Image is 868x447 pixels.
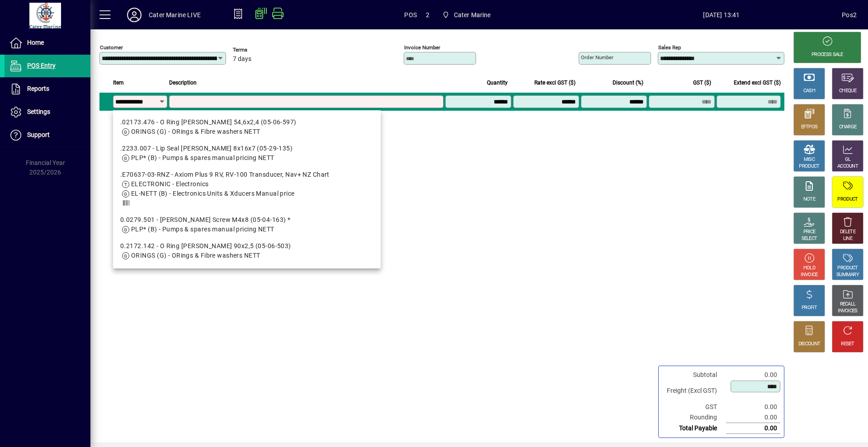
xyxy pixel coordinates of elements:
[726,402,780,412] td: 0.00
[131,154,274,161] span: PLP* (B) - Pumps & spares manual pricing NETT
[120,215,373,225] div: 0.0279.501 - [PERSON_NAME] Screw M4x8 (05-04-163) *
[404,44,440,51] mat-label: Invoice number
[726,412,780,423] td: 0.00
[113,114,381,140] mat-option: .02173.476 - O Ring Johnson 54,6x2,4 (05-06-597)
[811,52,843,58] div: PROCESS SALE
[233,47,287,53] span: Terms
[803,229,816,235] div: PRICE
[113,78,124,88] span: Item
[840,229,855,235] div: DELETE
[842,8,857,22] div: Pos2
[5,78,90,100] a: Reports
[100,44,123,51] mat-label: Customer
[840,301,856,308] div: RECALL
[233,56,251,63] span: 7 days
[120,241,373,251] div: 0.2172.142 - O Ring [PERSON_NAME] 90x2,5 (05-06-503)
[169,78,197,88] span: Description
[726,370,780,380] td: 0.00
[658,44,681,51] mat-label: Sales rep
[149,8,201,22] div: Cater Marine LIVE
[662,402,726,412] td: GST
[120,118,373,127] div: .02173.476 - O Ring [PERSON_NAME] 54,6x2,4 (05-06-597)
[613,78,643,88] span: Discount (%)
[120,170,373,179] div: .E70637-03-RNZ - Axiom Plus 9 RV, RV-100 Transducer, Nav+ NZ Chart
[726,423,780,434] td: 0.00
[454,8,491,22] span: Cater Marine
[113,264,381,290] mat-option: 0.2230.015 - Johnson V-ring (05-19-503
[837,163,858,170] div: ACCOUNT
[404,8,417,22] span: POS
[5,124,90,146] a: Support
[839,88,856,94] div: CHEQUE
[734,78,781,88] span: Extend excl GST ($)
[804,156,815,163] div: MISC
[131,252,260,259] span: ORINGS (G) - ORings & Fibre washers NETT
[843,235,852,242] div: LINE
[803,265,815,272] div: HOLD
[131,190,295,197] span: EL-NETT (B) - Electronics Units & Xducers Manual price
[27,131,50,138] span: Support
[662,380,726,402] td: Freight (Excl GST)
[798,341,820,348] div: DISCOUNT
[131,226,274,233] span: PLP* (B) - Pumps & spares manual pricing NETT
[131,128,260,135] span: ORINGS (G) - ORings & Fibre washers NETT
[838,308,857,315] div: INVOICES
[5,32,90,54] a: Home
[426,8,429,22] span: 2
[802,305,817,311] div: PROFIT
[487,78,508,88] span: Quantity
[662,370,726,380] td: Subtotal
[837,196,858,203] div: PRODUCT
[113,166,381,212] mat-option: .E70637-03-RNZ - Axiom Plus 9 RV, RV-100 Transducer, Nav+ NZ Chart
[799,163,819,170] div: PRODUCT
[837,265,858,272] div: PRODUCT
[802,235,817,242] div: SELECT
[803,88,815,94] div: CASH
[27,39,44,46] span: Home
[27,62,56,69] span: POS Entry
[841,341,854,348] div: RESET
[836,272,859,278] div: SUMMARY
[113,212,381,238] mat-option: 0.0279.501 - Johnson Screw M4x8 (05-04-163) *
[27,108,50,115] span: Settings
[662,423,726,434] td: Total Payable
[662,412,726,423] td: Rounding
[120,7,149,23] button: Profile
[534,78,576,88] span: Rate excl GST ($)
[27,85,49,92] span: Reports
[439,7,495,23] span: Cater Marine
[601,8,842,22] span: [DATE] 13:41
[693,78,711,88] span: GST ($)
[801,124,818,131] div: EFTPOS
[801,272,817,278] div: INVOICE
[839,124,857,131] div: CHARGE
[803,196,815,203] div: NOTE
[113,238,381,264] mat-option: 0.2172.142 - O Ring Johnson 90x2,5 (05-06-503)
[131,180,209,188] span: ELECTRONIC - Electronics
[845,156,851,163] div: GL
[5,101,90,123] a: Settings
[113,140,381,166] mat-option: .2233.007 - Lip Seal Johnson 8x16x7 (05-29-135)
[581,54,613,61] mat-label: Order number
[120,268,373,277] div: 0.2230.015 - [PERSON_NAME] V-ring ([PHONE_NUMBER]
[120,144,373,153] div: .2233.007 - Lip Seal [PERSON_NAME] 8x16x7 (05-29-135)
